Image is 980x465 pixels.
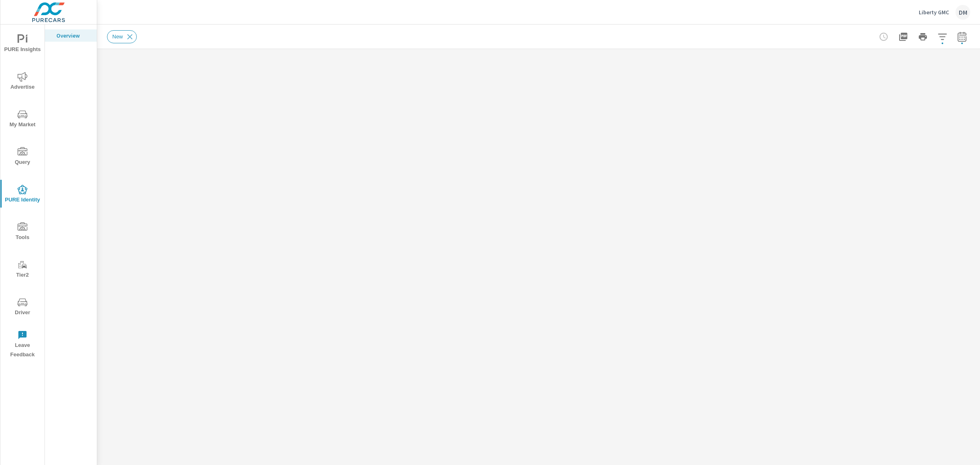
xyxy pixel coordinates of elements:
[3,72,42,92] span: Advertise
[954,29,970,45] button: Select Date Range
[3,222,42,242] span: Tools
[107,34,128,40] span: New
[895,29,911,45] button: "Export Report to PDF"
[3,110,42,130] span: My Market
[56,31,90,40] p: Overview
[0,25,45,363] div: nav menu
[934,29,951,45] button: Apply Filters
[3,330,42,360] span: Leave Feedback
[3,297,42,317] span: Driver
[955,5,970,20] div: DM
[45,29,97,42] div: Overview
[915,29,931,45] button: Print Report
[919,9,949,16] p: Liberty GMC
[3,260,42,280] span: Tier2
[3,147,42,167] span: Query
[3,185,42,205] span: PURE Identity
[3,34,42,54] span: PURE Insights
[107,30,137,43] div: New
